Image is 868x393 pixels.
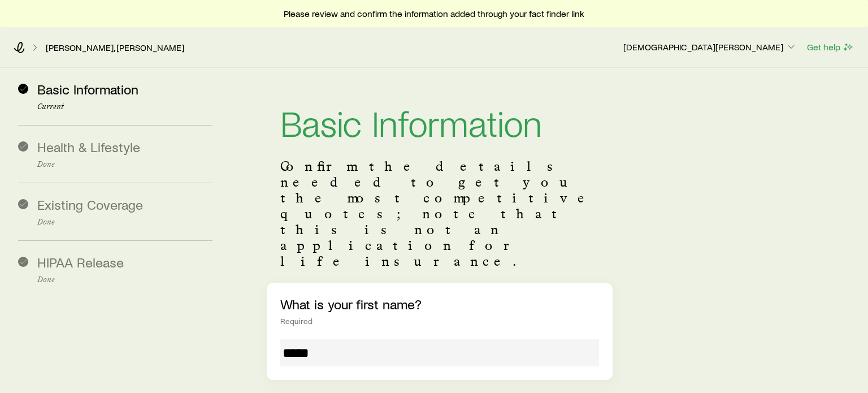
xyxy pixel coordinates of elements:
[37,196,143,213] span: Existing Coverage
[280,104,599,140] h1: Basic Information
[37,275,212,284] p: Done
[806,41,854,54] button: Get help
[37,254,124,270] span: HIPAA Release
[623,41,797,54] button: [DEMOGRAPHIC_DATA][PERSON_NAME]
[280,158,599,269] p: Confirm the details needed to get you the most competitive quotes; note that this is not an appli...
[37,102,212,111] p: Current
[45,42,185,53] a: [PERSON_NAME], [PERSON_NAME]
[280,317,599,326] div: Required
[37,139,140,155] span: Health & Lifestyle
[284,8,584,19] span: Please review and confirm the information added through your fact finder link
[623,41,797,53] p: [DEMOGRAPHIC_DATA][PERSON_NAME]
[37,218,212,227] p: Done
[280,296,599,312] p: What is your first name?
[37,81,138,97] span: Basic Information
[37,160,212,169] p: Done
